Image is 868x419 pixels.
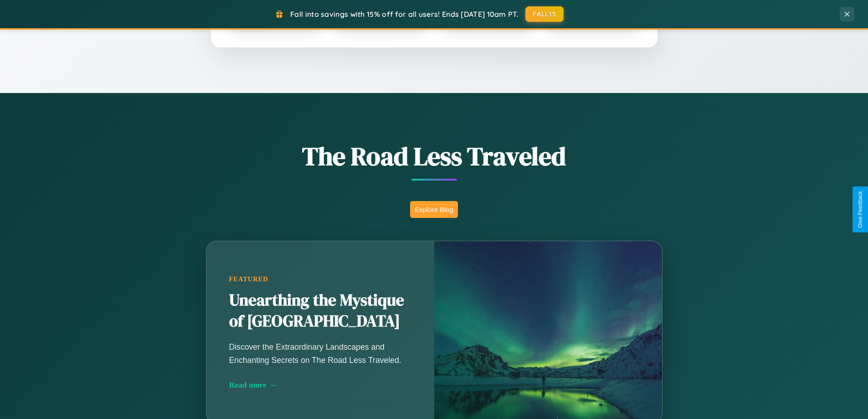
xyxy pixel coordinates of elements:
h1: The Road Less Traveled [161,139,708,174]
div: Give Feedback [857,191,863,228]
span: Fall into savings with 15% off for all users! Ends [DATE] 10am PT. [290,10,519,19]
button: Explore Blog [410,201,458,218]
div: Featured [229,275,411,283]
p: Discover the Extraordinary Landscapes and Enchanting Secrets on The Road Less Traveled. [229,341,411,366]
button: FALL15 [525,6,564,22]
div: Read more → [229,380,411,390]
h2: Unearthing the Mystique of [GEOGRAPHIC_DATA] [229,290,411,332]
